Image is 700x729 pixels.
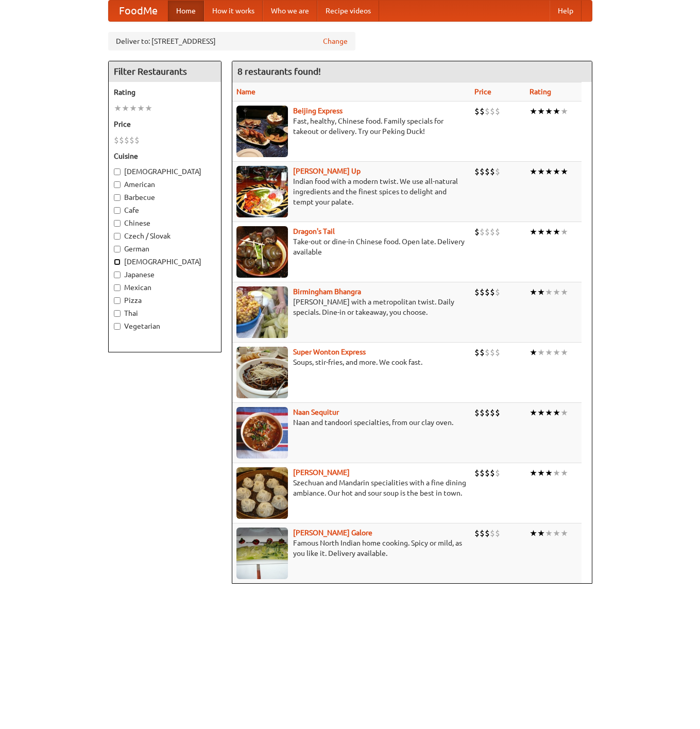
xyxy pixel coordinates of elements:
[553,528,560,539] li: ★
[114,321,216,331] label: Vegetarian
[495,286,500,298] li: $
[545,467,553,479] li: ★
[553,226,560,238] li: ★
[537,467,545,479] li: ★
[122,103,129,114] li: ★
[495,407,500,418] li: $
[474,226,480,238] li: $
[236,538,467,558] p: Famous North Indian home cooking. Spicy or mild, as you like it. Delivery available.
[560,407,568,418] li: ★
[545,166,553,177] li: ★
[114,246,121,252] input: German
[236,347,288,398] img: superwonton.jpg
[293,167,361,175] a: [PERSON_NAME] Up
[236,236,467,257] p: Take-out or dine-in Chinese food. Open late. Delivery available
[474,286,480,298] li: $
[293,107,343,115] a: Beijing Express
[480,407,485,418] li: $
[204,1,263,21] a: How it works
[474,407,480,418] li: $
[530,226,537,238] li: ★
[530,166,537,177] li: ★
[537,226,545,238] li: ★
[236,467,288,519] img: shandong.jpg
[114,323,121,330] input: Vegetarian
[293,287,361,296] a: Birmingham Bhangra
[485,407,490,418] li: $
[537,106,545,117] li: ★
[474,106,480,117] li: $
[545,407,553,418] li: ★
[485,106,490,117] li: $
[109,1,168,21] a: FoodMe
[553,166,560,177] li: ★
[485,226,490,238] li: $
[480,286,485,298] li: $
[537,166,545,177] li: ★
[236,226,288,278] img: dragon.jpg
[114,181,121,188] input: American
[114,218,216,228] label: Chinese
[236,106,288,157] img: beijing.jpg
[293,348,366,356] a: Super Wonton Express
[474,166,480,177] li: $
[485,467,490,479] li: $
[114,257,216,267] label: [DEMOGRAPHIC_DATA]
[236,407,288,459] img: naansequitur.jpg
[537,528,545,539] li: ★
[474,528,480,539] li: $
[236,357,467,367] p: Soups, stir-fries, and more. We cook fast.
[553,407,560,418] li: ★
[490,226,495,238] li: $
[114,297,121,304] input: Pizza
[474,88,491,96] a: Price
[236,417,467,428] p: Naan and tandoori specialties, from our clay oven.
[545,347,553,358] li: ★
[560,528,568,539] li: ★
[114,151,216,161] h5: Cuisine
[553,286,560,298] li: ★
[114,87,216,97] h5: Rating
[485,286,490,298] li: $
[530,407,537,418] li: ★
[480,226,485,238] li: $
[134,134,140,146] li: $
[108,32,355,50] div: Deliver to: [STREET_ADDRESS]
[545,286,553,298] li: ★
[236,297,467,317] p: [PERSON_NAME] with a metropolitan twist. Daily specials. Dine-in or takeaway, you choose.
[114,295,216,306] label: Pizza
[317,1,379,21] a: Recipe videos
[323,36,348,46] a: Change
[293,468,350,477] b: [PERSON_NAME]
[114,310,121,317] input: Thai
[129,103,137,114] li: ★
[293,408,339,416] a: Naan Sequitur
[480,106,485,117] li: $
[293,227,335,235] b: Dragon's Tail
[114,282,216,293] label: Mexican
[530,528,537,539] li: ★
[480,166,485,177] li: $
[114,272,121,278] input: Japanese
[114,259,121,265] input: [DEMOGRAPHIC_DATA]
[114,119,216,129] h5: Price
[236,528,288,579] img: currygalore.jpg
[114,103,122,114] li: ★
[114,284,121,291] input: Mexican
[124,134,129,146] li: $
[480,467,485,479] li: $
[293,529,372,537] b: [PERSON_NAME] Galore
[490,467,495,479] li: $
[474,347,480,358] li: $
[530,106,537,117] li: ★
[537,286,545,298] li: ★
[114,205,216,215] label: Cafe
[485,166,490,177] li: $
[553,106,560,117] li: ★
[495,467,500,479] li: $
[530,88,551,96] a: Rating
